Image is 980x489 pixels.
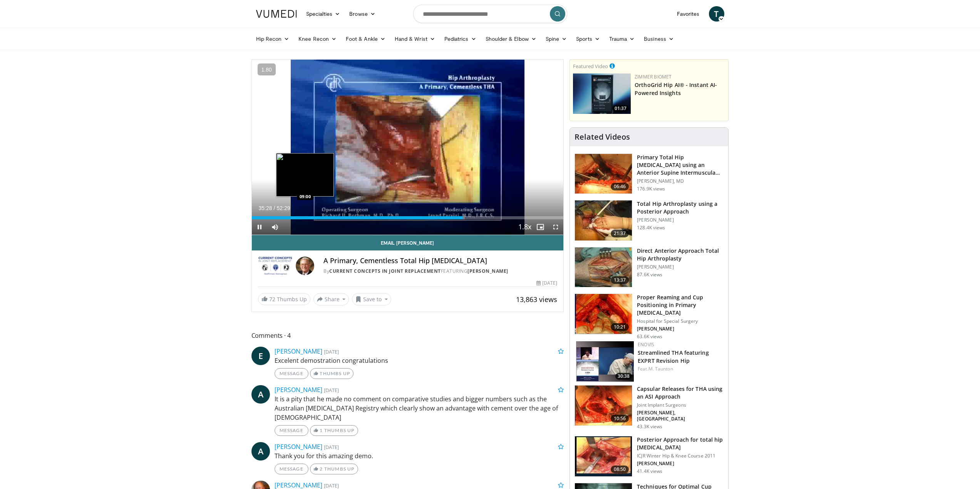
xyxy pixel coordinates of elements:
[481,31,541,47] a: Shoulder & Elbow
[275,386,322,394] a: [PERSON_NAME]
[605,31,640,47] a: Trauma
[296,257,314,275] img: Avatar
[275,464,308,474] a: Message
[575,132,630,142] h4: Related Videos
[576,341,634,382] img: 099a0359-b241-4c0e-b33e-4b9c9876bee9.150x105_q85_crop-smart_upscale.jpg
[267,219,283,235] button: Mute
[275,368,308,379] a: Message
[639,31,678,47] a: Business
[611,276,629,284] span: 13:37
[637,225,665,231] p: 128.4K views
[637,294,724,317] h3: Proper Reaming and Cup Positioning in Primary [MEDICAL_DATA]
[637,334,662,340] p: 63.6K views
[252,235,564,250] a: Email [PERSON_NAME]
[672,6,704,22] a: Favorites
[275,356,564,365] p: Excelent demostration congratulations
[637,468,662,474] p: 41.4K views
[320,466,323,472] span: 2
[637,402,724,408] p: Joint Implant Surgeons
[533,219,548,235] button: Enable picture-in-picture mode
[294,31,341,47] a: Knee Recon
[637,247,724,262] h3: Direct Anterior Approach Total Hip Arthroplasty
[276,153,334,197] img: image.jpeg
[637,436,724,451] h3: Posterior Approach for total hip [MEDICAL_DATA]
[324,482,339,489] small: [DATE]
[648,365,673,372] a: M. Taunton
[313,293,349,305] button: Share
[275,442,322,451] a: [PERSON_NAME]
[575,294,724,340] a: 10:21 Proper Reaming and Cup Positioning in Primary [MEDICAL_DATA] Hospital for Special Surgery [...
[274,205,275,211] span: /
[637,272,662,278] p: 87.6K views
[612,105,629,112] span: 01:37
[575,436,632,476] img: 297873_0003_1.png.150x105_q85_crop-smart_upscale.jpg
[324,348,339,355] small: [DATE]
[275,451,564,461] p: Thank you for this amazing demo.
[258,257,293,275] img: Current Concepts in Joint Replacement
[345,6,380,22] a: Browse
[575,385,724,430] a: 10:56 Capsular Releases for THA using an ASI Approach Joint Implant Surgeons [PERSON_NAME], [GEOG...
[575,154,632,194] img: 263423_3.png.150x105_q85_crop-smart_upscale.jpg
[638,365,722,372] div: Feat.
[324,444,339,451] small: [DATE]
[573,63,608,70] small: Featured Video
[251,347,270,365] span: E
[310,464,358,474] a: 2 Thumbs Up
[251,385,270,404] span: A
[467,268,508,274] a: [PERSON_NAME]
[611,323,629,331] span: 10:21
[635,73,672,80] a: Zimmer Biomet
[536,280,557,287] div: [DATE]
[302,6,345,22] a: Specialties
[611,183,629,190] span: 06:46
[575,436,724,477] a: 08:50 Posterior Approach for total hip [MEDICAL_DATA] ICJR Winter Hip & Knee Course 2011 [PERSON_...
[324,387,339,394] small: [DATE]
[251,31,294,47] a: Hip Recon
[275,425,308,436] a: Message
[576,341,634,382] a: 30:38
[575,294,632,334] img: 9ceeadf7-7a50-4be6-849f-8c42a554e74d.150x105_q85_crop-smart_upscale.jpg
[276,205,290,211] span: 52:29
[575,247,724,288] a: 13:37 Direct Anterior Approach Total Hip Arthroplasty [PERSON_NAME] 87.6K views
[548,219,563,235] button: Fullscreen
[575,200,724,241] a: 21:37 Total Hip Arthroplasty using a Posterior Approach [PERSON_NAME] 128.4K views
[637,154,724,177] h3: Primary Total Hip [MEDICAL_DATA] using an Anterior Supine Intermuscula…
[575,154,724,194] a: 06:46 Primary Total Hip [MEDICAL_DATA] using an Anterior Supine Intermuscula… [PERSON_NAME], MD 1...
[611,415,629,422] span: 10:56
[637,200,724,215] h3: Total Hip Arthroplasty using a Posterior Approach
[637,217,724,223] p: [PERSON_NAME]
[259,205,272,211] span: 35:28
[541,31,571,47] a: Spine
[637,264,724,270] p: [PERSON_NAME]
[252,219,267,235] button: Pause
[571,31,605,47] a: Sports
[637,461,724,467] p: [PERSON_NAME]
[637,178,724,184] p: [PERSON_NAME], MD
[637,326,724,332] p: [PERSON_NAME]
[252,60,564,235] video-js: Video Player
[637,385,724,401] h3: Capsular Releases for THA using an ASI Approach
[252,216,564,219] div: Progress Bar
[517,219,533,235] button: Playback Rate
[575,247,632,287] img: 294118_0000_1.png.150x105_q85_crop-smart_upscale.jpg
[637,318,724,324] p: Hospital for Special Surgery
[329,268,441,274] a: Current Concepts in Joint Replacement
[637,424,662,430] p: 43.3K views
[516,295,557,304] span: 13,863 views
[611,466,629,473] span: 08:50
[251,442,270,461] a: A
[637,186,665,192] p: 176.9K views
[352,293,391,305] button: Save to
[275,347,322,355] a: [PERSON_NAME]
[611,230,629,237] span: 21:37
[390,31,440,47] a: Hand & Wrist
[269,295,275,303] span: 72
[635,81,717,97] a: OrthoGrid Hip AI® - Instant AI-Powered Insights
[251,330,564,340] span: Comments 4
[573,73,631,114] img: 51d03d7b-a4ba-45b7-9f92-2bfbd1feacc3.150x105_q85_crop-smart_upscale.jpg
[310,425,358,436] a: 1 Thumbs Up
[256,10,297,18] img: VuMedi Logo
[575,200,632,240] img: 286987_0000_1.png.150x105_q85_crop-smart_upscale.jpg
[341,31,390,47] a: Foot & Ankle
